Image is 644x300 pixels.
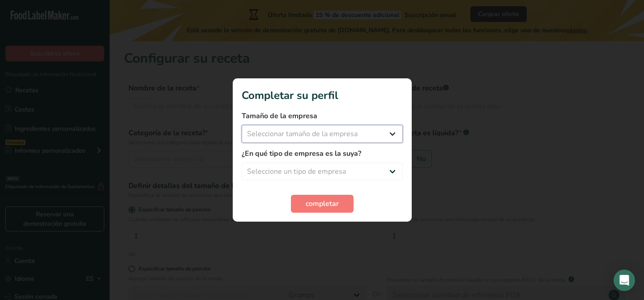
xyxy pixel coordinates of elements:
font: Tamaño de la empresa [242,111,317,121]
button: completar [291,195,354,213]
font: completar [306,199,339,209]
div: Abrir Intercom Messenger [614,270,635,291]
font: Completar su perfil [242,88,338,103]
font: ¿En qué tipo de empresa es la suya? [242,149,361,159]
